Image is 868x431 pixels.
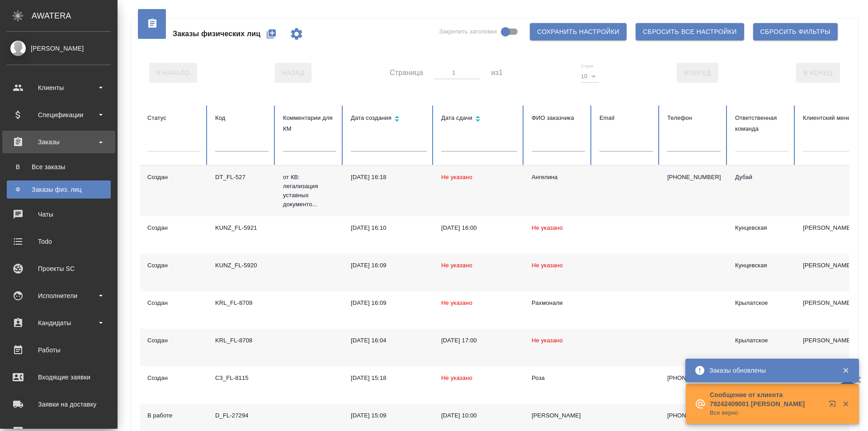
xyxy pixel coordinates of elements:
a: Проекты SC [2,257,115,280]
div: Комментарии для КМ [283,113,336,134]
a: Работы [2,339,115,361]
div: [DATE] 17:00 [441,336,517,345]
p: Все верно [710,408,823,417]
div: [DATE] 16:04 [351,336,427,345]
div: [DATE] 16:18 [351,173,427,182]
a: Входящие заявки [2,366,115,388]
div: Кунцевская [735,261,788,270]
a: ВВсе заказы [7,158,111,176]
button: Сбросить все настройки [636,23,744,40]
div: [DATE] 16:10 [351,223,427,232]
div: Сортировка [441,113,517,126]
div: Создан [147,173,201,182]
div: Спецификации [7,108,111,122]
a: ФЗаказы физ. лиц [7,180,111,199]
div: Чаты [7,208,111,221]
span: Не указано [532,262,563,269]
div: D_FL-27294 [215,411,269,420]
button: Закрыть [836,366,855,374]
div: [PERSON_NAME] [7,43,111,53]
button: Сохранить настройки [530,23,627,40]
div: Все заказы [11,162,106,171]
div: [DATE] 15:09 [351,411,427,420]
div: Исполнители [7,289,111,303]
div: Email [599,113,653,123]
div: KRL_FL-8708 [215,336,269,345]
div: Todo [7,235,111,248]
div: [PERSON_NAME] [532,411,585,420]
a: Заявки на доставку [2,393,115,416]
button: Открыть в новой вкладке [823,395,845,417]
span: Не указано [532,224,563,231]
div: KUNZ_FL-5920 [215,261,269,270]
button: Закрыть [836,400,855,408]
p: [PHONE_NUMBER] [667,411,721,420]
span: Не указано [532,337,563,344]
div: Статус [147,113,201,123]
div: Крылатское [735,336,788,345]
div: [DATE] 16:00 [441,223,517,232]
span: Сохранить настройки [537,26,619,38]
div: Ангелина [532,173,585,182]
div: ФИО заказчика [532,113,585,123]
div: DT_FL-527 [215,173,269,182]
div: KRL_FL-8709 [215,298,269,308]
p: от КВ: легализация уставных документо... [283,173,336,209]
p: [PHONE_NUMBER] [667,173,721,182]
div: Заказы обновлены [709,366,829,375]
span: Заказы физических лиц [173,28,260,39]
div: Рахмонали [532,298,585,308]
span: Не указано [441,262,472,269]
div: Создан [147,298,201,308]
button: Сбросить фильтры [753,23,838,40]
div: Кунцевская [735,223,788,232]
div: [DATE] 15:18 [351,374,427,383]
div: Дубай [735,173,788,182]
div: Код [215,113,269,123]
div: Работы [7,343,111,357]
div: Входящие заявки [7,370,111,384]
div: Ответственная команда [735,113,788,134]
div: Сортировка [351,113,427,126]
div: Создан [147,374,201,383]
div: Клиенты [7,81,111,95]
div: [DATE] 16:09 [351,261,427,270]
div: Крылатское [735,298,788,308]
p: [PHONE_NUMBER] [667,374,721,383]
span: Не указано [441,299,472,306]
div: AWATERA [32,7,118,25]
a: Todo [2,230,115,253]
span: Не указано [441,174,472,180]
div: Проекты SC [7,262,111,275]
span: Закрепить заголовки [439,27,497,36]
div: Создан [147,336,201,345]
div: Кандидаты [7,316,111,330]
div: Заказы физ. лиц [11,185,106,194]
span: Не указано [441,374,472,381]
div: [DATE] 10:00 [441,411,517,420]
span: Сбросить фильтры [760,26,830,38]
a: Чаты [2,203,115,226]
div: [DATE] 16:09 [351,298,427,308]
div: Роза [532,374,585,383]
div: Создан [147,223,201,232]
p: Сообщение от клиента 79242409001 [PERSON_NAME] [710,390,823,408]
span: Сбросить все настройки [643,26,737,38]
div: Телефон [667,113,721,123]
div: В работе [147,411,201,420]
div: Заказы [7,135,111,149]
div: C3_FL-8115 [215,374,269,383]
button: Создать [260,23,282,45]
div: KUNZ_FL-5921 [215,223,269,232]
div: Заявки на доставку [7,398,111,411]
div: Создан [147,261,201,270]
